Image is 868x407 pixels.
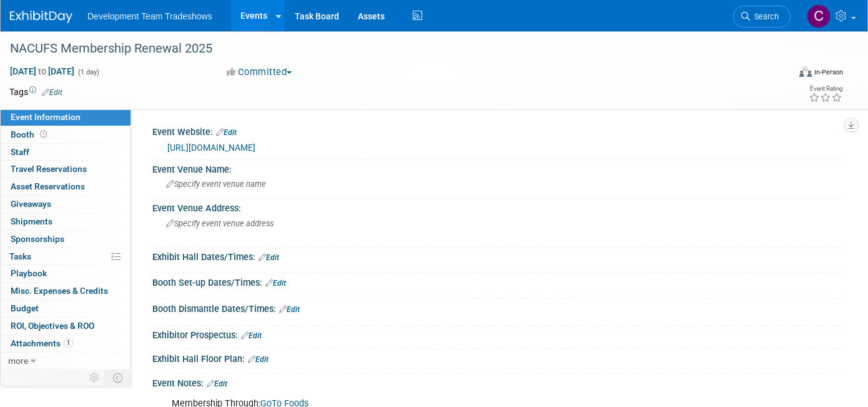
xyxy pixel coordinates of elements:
a: Event Information [1,109,131,126]
a: Edit [207,379,227,388]
div: Event Venue Address: [152,199,843,214]
div: Booth Dismantle Dates/Times: [152,299,843,316]
div: NACUFS Membership Renewal 2025 [6,38,772,60]
a: Edit [42,88,62,97]
span: Staff [11,147,29,157]
span: to [36,66,48,76]
span: Shipments [11,216,52,226]
a: Tasks [1,248,131,265]
td: Toggle Event Tabs [106,369,131,386]
a: Asset Reservations [1,178,131,195]
div: Booth Set-up Dates/Times: [152,273,843,289]
a: Playbook [1,265,131,282]
a: more [1,353,131,369]
span: Event Information [11,112,81,122]
span: [DATE] [DATE] [9,66,75,77]
span: Budget [11,303,39,313]
a: Edit [241,331,262,340]
span: Attachments [11,338,73,348]
div: Event Notes: [152,374,843,390]
div: Exhibit Hall Dates/Times: [152,248,843,264]
div: Event Venue Name: [152,160,843,176]
span: Booth [11,129,49,139]
span: ROI, Objectives & ROO [11,321,94,331]
div: Exhibit Hall Floor Plan: [152,349,843,366]
a: Edit [248,355,269,364]
span: Booth not reserved yet [37,129,49,139]
span: 1 [64,338,73,348]
div: Exhibitor Prospectus: [152,326,843,342]
td: Personalize Event Tab Strip [84,369,106,386]
span: more [8,356,28,366]
a: Edit [216,128,237,137]
a: Attachments1 [1,335,131,352]
span: Development Team Tradeshows [87,11,212,21]
span: Tasks [9,251,31,261]
a: ROI, Objectives & ROO [1,318,131,334]
span: Giveaways [11,199,51,209]
div: Event Rating [809,86,842,92]
a: Shipments [1,213,131,230]
img: Courtney Perkins [807,4,831,28]
a: Travel Reservations [1,161,131,178]
button: Committed [222,66,297,79]
a: Budget [1,300,131,317]
span: Specify event venue address [166,219,274,228]
a: Edit [279,305,300,314]
div: Event Format [720,65,844,84]
a: Sponsorships [1,231,131,248]
img: Format-Inperson.png [799,67,812,77]
span: Search [750,12,779,21]
a: Edit [259,253,279,262]
a: Staff [1,144,131,161]
a: Edit [265,279,286,288]
span: Playbook [11,268,47,278]
span: Travel Reservations [11,164,87,174]
a: Booth [1,126,131,143]
span: Specify event venue name [166,179,266,189]
span: Misc. Expenses & Credits [11,286,108,296]
td: Tags [9,86,62,98]
span: Asset Reservations [11,181,85,191]
div: Event Website: [152,123,843,139]
div: In-Person [814,68,843,77]
a: [URL][DOMAIN_NAME] [167,143,255,153]
span: Sponsorships [11,234,64,244]
span: (1 day) [77,68,99,76]
a: Search [733,6,791,28]
a: Giveaways [1,196,131,213]
a: Misc. Expenses & Credits [1,283,131,299]
img: ExhibitDay [10,11,72,23]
